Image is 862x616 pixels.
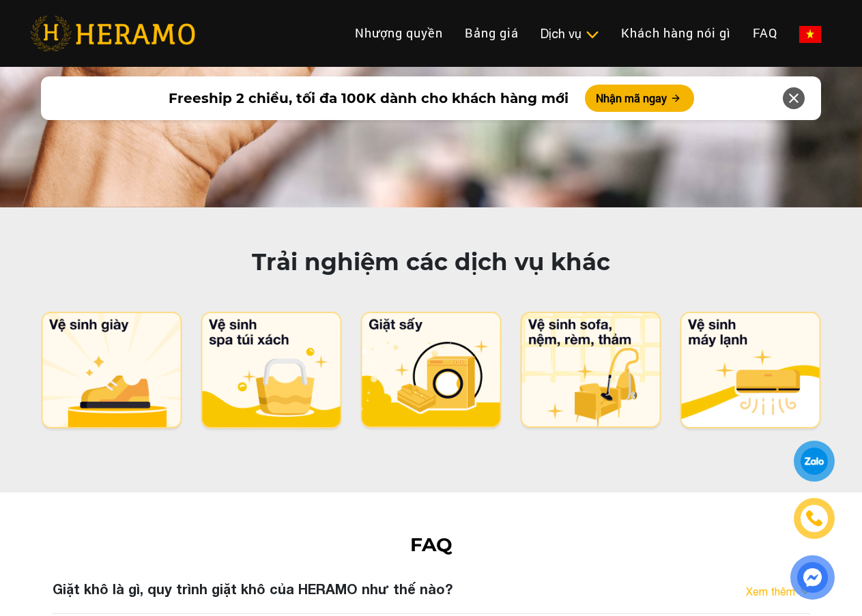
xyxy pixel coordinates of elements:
h2: FAQ [29,533,833,557]
span: Freeship 2 chiều, tối đa 100K dành cho khách hàng mới [169,88,569,108]
a: Nhượng quyền [344,18,454,48]
a: phone-icon [796,500,833,537]
img: subToggleIcon [585,28,599,42]
a: Xem thêm [746,583,795,600]
h2: Trải nghiệm các dịch vụ khác [124,248,738,276]
div: Dịch vụ [541,25,599,43]
img: ac.png [678,312,822,432]
img: phone-icon [805,509,824,528]
a: Khách hàng nói gì [610,18,742,48]
img: bc.png [199,312,343,432]
button: Nhận mã ngay [585,85,694,112]
img: sc.png [40,312,184,432]
img: vn-flag.png [799,26,821,43]
img: hh.png [519,312,663,432]
a: FAQ [742,18,788,48]
h3: Giặt khô là gì, quy trình giặt khô của HERAMO như thế nào? [53,581,452,597]
img: heramo-logo.png [30,16,195,51]
a: Bảng giá [454,18,530,48]
img: ld.png [359,312,503,432]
